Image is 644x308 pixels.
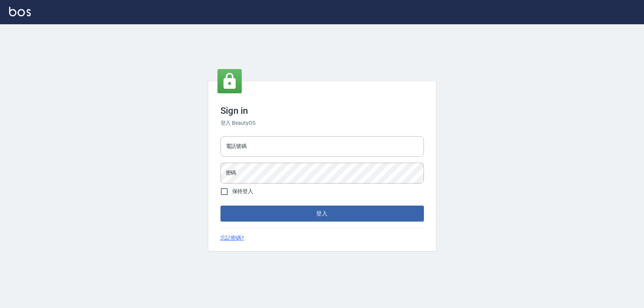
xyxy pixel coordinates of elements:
a: 忘記密碼? [220,234,244,242]
h6: 登入 BeautyOS [220,119,424,127]
span: 保持登入 [232,187,254,195]
h3: Sign in [220,105,424,116]
img: Logo [9,7,31,16]
button: 登入 [220,206,424,222]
